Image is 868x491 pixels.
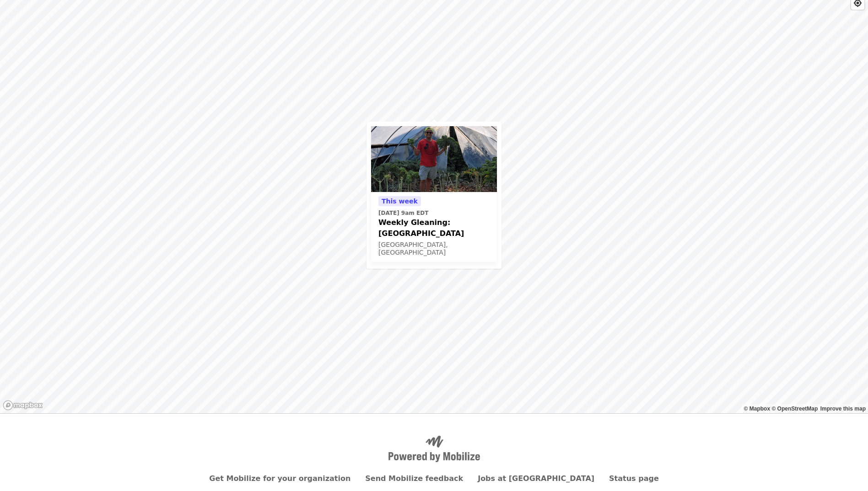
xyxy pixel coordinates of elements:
[388,436,480,462] img: Powered by Mobilize
[378,217,490,239] span: Weekly Gleaning: [GEOGRAPHIC_DATA]
[365,474,463,483] a: Send Mobilize feedback
[378,209,428,217] time: [DATE] 9am EDT
[213,473,656,484] nav: Primary footer navigation
[378,241,490,256] div: [GEOGRAPHIC_DATA], [GEOGRAPHIC_DATA]
[609,474,659,483] a: Status page
[478,474,594,483] a: Jobs at [GEOGRAPHIC_DATA]
[382,197,418,205] span: This week
[209,474,350,483] a: Get Mobilize for your organization
[744,406,771,412] a: Mapbox
[820,406,866,412] a: Map feedback
[371,126,497,192] img: Weekly Gleaning: Our Harvest - College Hill organized by Society of St. Andrew
[371,126,497,262] a: See details for "Weekly Gleaning: Our Harvest - College Hill"
[3,400,43,411] a: Mapbox logo
[771,406,818,412] a: OpenStreetMap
